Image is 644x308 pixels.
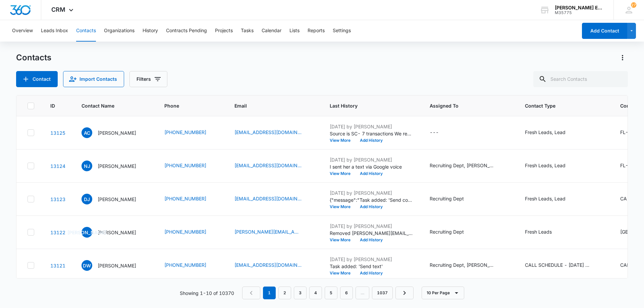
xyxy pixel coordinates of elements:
[143,20,158,42] button: History
[98,163,136,170] p: [PERSON_NAME]
[164,195,218,203] div: Phone - (909) 227-5967 - Select to Edit Field
[430,195,464,202] div: Recruiting Dept
[330,230,414,237] p: Removed [PERSON_NAME][EMAIL_ADDRESS][PERSON_NAME][DOMAIN_NAME] from the email marketing list, 'Cu...
[289,20,300,42] button: Lists
[372,287,393,299] a: Page 1037
[278,287,291,299] a: Page 2
[525,261,604,269] div: Contact Type - CALL SCHEDULE - DEC 2024 - TYPE, Fresh Leads, Lead - Select to Edit Field
[430,102,499,109] span: Assigned To
[355,172,387,176] button: Add History
[355,238,387,242] button: Add History
[330,130,414,137] p: Source is SC- 7 transactions We reached out to him sometime in [DATE] [PERSON_NAME] sent him an e...
[164,261,218,269] div: Phone - (936) 672-0673 - Select to Edit Field
[104,20,135,42] button: Organizations
[164,228,206,235] a: [PHONE_NUMBER]
[234,261,314,269] div: Email - dcw197980@gmail.com - Select to Edit Field
[98,229,136,236] p: [PERSON_NAME]
[330,238,355,242] button: View More
[631,2,636,8] span: 27
[164,162,206,169] a: [PHONE_NUMBER]
[330,223,414,230] p: [DATE] by [PERSON_NAME]
[164,261,206,268] a: [PHONE_NUMBER]
[525,195,566,202] div: Fresh Leads, Lead
[430,228,464,235] div: Recruiting Dept
[294,287,307,299] a: Page 3
[340,287,353,299] a: Page 6
[330,138,355,142] button: View More
[330,263,414,270] p: Task added: 'Send text'
[50,130,65,136] a: Navigate to contact details page for Andrew Cope
[82,260,92,271] span: DW
[82,127,92,138] span: AC
[631,2,636,8] div: notifications count
[430,129,451,137] div: Assigned To - - Select to Edit Field
[620,195,636,202] div: CA-04
[234,228,302,235] a: [PERSON_NAME][EMAIL_ADDRESS][PERSON_NAME][DOMAIN_NAME]
[51,6,65,13] span: CRM
[164,195,206,202] a: [PHONE_NUMBER]
[215,20,233,42] button: Projects
[582,23,627,39] button: Add Contact
[430,195,476,203] div: Assigned To - Recruiting Dept - Select to Edit Field
[234,102,304,109] span: Email
[330,256,414,263] p: [DATE] by [PERSON_NAME]
[330,271,355,275] button: View More
[12,20,33,42] button: Overview
[555,5,604,10] div: account name
[525,102,594,109] span: Contact Type
[234,261,302,268] a: [EMAIL_ADDRESS][DOMAIN_NAME]
[234,129,302,136] a: [EMAIL_ADDRESS][DOMAIN_NAME]
[234,195,302,202] a: [EMAIL_ADDRESS][DOMAIN_NAME]
[330,196,414,203] p: {"message":"Task added: 'Send contract, email and after contrcat message for spam folder '","link...
[525,162,578,170] div: Contact Type - Fresh Leads, Lead - Select to Edit Field
[50,102,56,109] span: ID
[330,123,414,130] p: [DATE] by [PERSON_NAME]
[98,129,136,136] p: [PERSON_NAME]
[82,161,148,171] div: Contact Name - Natacha Jean - Select to Edit Field
[50,163,65,169] a: Navigate to contact details page for Natacha Jean
[82,127,148,138] div: Contact Name - Andrew Cope - Select to Edit Field
[262,20,281,42] button: Calendar
[525,228,552,235] div: Fresh Leads
[82,194,92,204] span: DJ
[525,195,578,203] div: Contact Type - Fresh Leads, Lead - Select to Edit Field
[63,71,124,87] button: Import Contacts
[555,10,604,15] div: account id
[330,172,355,176] button: View More
[330,189,414,196] p: [DATE] by [PERSON_NAME]
[525,228,564,236] div: Contact Type - Fresh Leads - Select to Edit Field
[234,162,302,169] a: [EMAIL_ADDRESS][DOMAIN_NAME]
[234,129,314,137] div: Email - andrewcope.1@gmail.com - Select to Edit Field
[234,228,314,236] div: Email - jessica.attocknie@kw.com - Select to Edit Field
[617,52,628,63] button: Actions
[166,20,207,42] button: Contracts Pending
[16,71,58,87] button: Add Contact
[325,287,337,299] a: Page 5
[525,129,578,137] div: Contact Type - Fresh Leads, Lead - Select to Edit Field
[98,262,136,269] p: [PERSON_NAME]
[330,205,355,209] button: View More
[330,163,414,170] p: I sent her a text via Google voice
[82,260,148,271] div: Contact Name - Derek Ward - Select to Edit Field
[422,287,464,299] button: 10 Per Page
[242,287,414,299] nav: Pagination
[41,20,68,42] button: Leads Inbox
[164,162,218,170] div: Phone - (786) 712-6116 - Select to Edit Field
[395,287,414,299] a: Next Page
[234,195,314,203] div: Email - djackson4realestate@gmail.com - Select to Edit Field
[82,227,148,238] div: Contact Name - Jessica Attocknie - Select to Edit Field
[82,194,148,204] div: Contact Name - Danessa Jackson - Select to Edit Field
[50,230,65,235] a: Navigate to contact details page for Jessica Attocknie
[430,261,509,269] div: Assigned To - Recruiting Dept, Sandy Lynch - Select to Edit Field
[180,290,234,297] p: Showing 1-10 of 10370
[430,129,439,137] div: ---
[82,102,139,109] span: Contact Name
[355,271,387,275] button: Add History
[525,162,566,169] div: Fresh Leads, Lead
[164,228,218,236] div: Phone - (281) 635-2394 - Select to Edit Field
[430,261,497,268] div: Recruiting Dept, [PERSON_NAME]
[330,156,414,163] p: [DATE] by [PERSON_NAME]
[16,53,51,63] h1: Contacts
[620,162,634,169] div: FL-01
[82,161,92,171] span: NJ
